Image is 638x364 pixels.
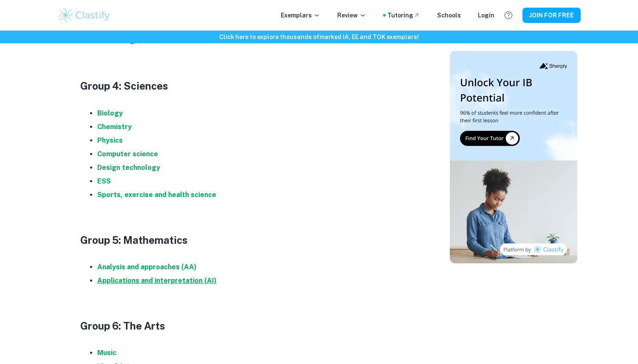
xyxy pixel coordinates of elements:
[97,277,217,285] a: Applications and interpretation (AI)
[501,8,516,23] button: Help and Feedback
[80,78,420,93] h3: Group 4: Sciences
[97,349,116,357] a: Music
[97,136,123,144] a: Physics
[337,11,366,20] p: Review
[97,109,123,117] a: Biology
[97,150,158,158] a: Computer science
[80,232,420,248] h3: Group 5: Mathematics
[57,7,111,24] img: Clastify logo
[478,11,494,20] a: Login
[387,11,420,20] a: Tutoring
[2,32,636,42] h6: Click here to explore thousands of marked IA, EE and TOK exemplars !
[97,123,132,131] a: Chemistry
[450,51,577,263] img: Thumbnail
[80,318,420,333] h3: Group 6: The Arts
[97,177,111,185] a: ESS
[437,11,461,20] a: Schools
[97,263,197,271] a: Analysis and approaches (AA)
[97,191,216,199] a: Sports, exercise and health science
[281,11,320,20] p: Exemplars
[97,164,160,172] a: Design technology
[522,8,581,23] button: JOIN FOR FREE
